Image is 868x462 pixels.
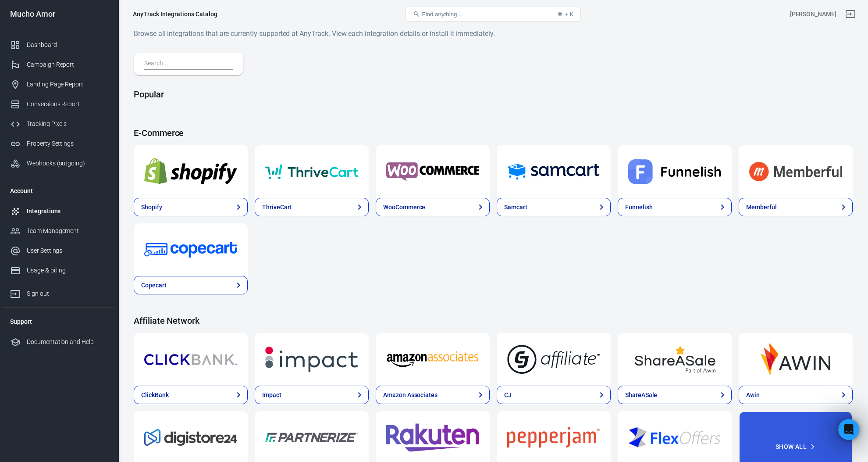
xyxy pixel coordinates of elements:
a: ShareASale [618,333,732,386]
div: Landing Page Report [27,80,108,89]
a: Samcart [497,198,611,216]
a: Impact [255,333,369,386]
div: Funnelish [625,203,653,212]
div: ⌘ + K [557,11,573,18]
a: Impact [255,386,369,404]
div: User Settings [27,246,108,255]
h6: Browse all integrations that are currently supported at AnyTrack. View each integration details o... [134,28,853,39]
div: Sign out [27,289,108,298]
div: Amazon Associates [383,390,438,400]
img: ShareASale [628,344,721,375]
img: Partnerize [265,422,358,453]
span: Find anything... [422,11,462,18]
img: ThriveCart [265,156,358,187]
div: Documentation and Help [27,337,108,347]
h4: Affiliate Network [134,315,853,326]
a: User Settings [3,241,115,261]
div: AnyTrack Integrations Catalog [133,10,217,18]
a: Sign out [3,280,115,304]
a: Amazon Associates [376,333,490,386]
button: Find anything...⌘ + K [406,7,581,21]
h4: E-Commerce [134,128,853,138]
img: Amazon Associates [386,344,479,375]
div: Awin [746,390,760,400]
div: Team Management [27,226,108,236]
img: FlexOffers [628,422,721,453]
input: Search... [144,58,229,70]
div: Samcart [504,203,527,212]
a: Samcart [497,145,611,198]
a: WooCommerce [376,145,490,198]
div: Mucho Amor [3,10,115,18]
img: Awin [749,344,842,375]
a: Awin [739,333,853,386]
div: Shopify [141,203,162,212]
img: PepperJam [507,422,600,453]
a: Campaign Report [3,55,115,75]
a: ShareASale [618,386,732,404]
a: Memberful [739,145,853,198]
h4: Popular [134,89,853,100]
div: Conversions Report [27,100,108,109]
iframe: Intercom live chat [838,419,859,440]
div: Account id: yzmGGMyF [790,10,836,19]
a: Landing Page Report [3,75,115,94]
div: Copecart [141,281,167,290]
a: Team Management [3,221,115,241]
img: Memberful [749,156,842,187]
a: ThriveCart [255,198,369,216]
a: ClickBank [134,386,248,404]
a: Tracking Pixels [3,114,115,134]
a: Conversions Report [3,94,115,114]
a: WooCommerce [376,198,490,216]
img: WooCommerce [386,156,479,187]
div: CJ [504,390,512,400]
div: ShareASale [625,390,658,400]
a: ThriveCart [255,145,369,198]
img: Shopify [144,156,237,187]
div: Memberful [746,203,777,212]
div: ThriveCart [262,203,292,212]
div: Property Settings [27,139,108,148]
div: Tracking Pixels [27,119,108,129]
a: Copecart [134,276,248,294]
a: ClickBank [134,333,248,386]
div: Campaign Report [27,60,108,69]
a: Funnelish [618,198,732,216]
img: Digistore24 [144,422,237,453]
img: CJ [507,344,600,375]
li: Support [3,311,115,332]
a: Shopify [134,198,248,216]
div: WooCommerce [383,203,425,212]
div: Dashboard [27,40,108,50]
a: Amazon Associates [376,386,490,404]
a: Integrations [3,201,115,221]
img: Impact [265,344,358,375]
li: Account [3,180,115,201]
div: Usage & billing [27,266,108,275]
a: Dashboard [3,35,115,55]
img: Samcart [507,156,600,187]
a: Awin [739,386,853,404]
a: Copecart [134,223,248,276]
div: Webhooks (outgoing) [27,159,108,168]
a: Usage & billing [3,261,115,280]
img: Funnelish [628,156,721,187]
div: ClickBank [141,390,169,400]
a: Memberful [739,198,853,216]
img: Rakuten [386,422,479,453]
a: Webhooks (outgoing) [3,154,115,173]
a: CJ [497,333,611,386]
div: Impact [262,390,281,400]
img: ClickBank [144,344,237,375]
a: CJ [497,386,611,404]
a: Funnelish [618,145,732,198]
a: Sign out [840,4,861,25]
a: Shopify [134,145,248,198]
a: Property Settings [3,134,115,154]
div: Integrations [27,207,108,216]
img: Copecart [144,234,237,265]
